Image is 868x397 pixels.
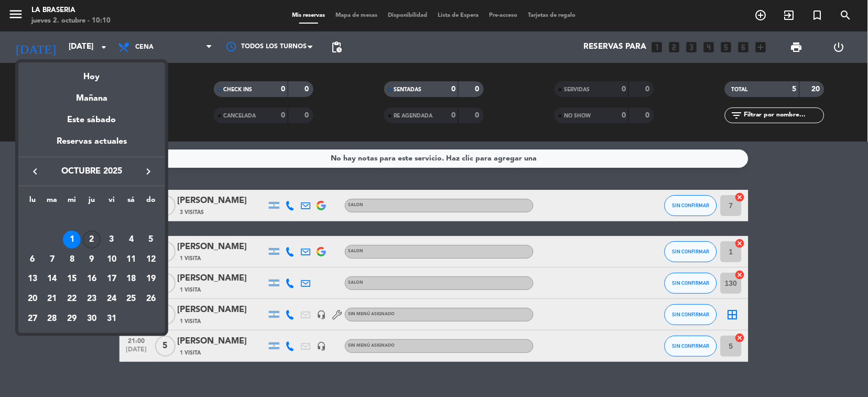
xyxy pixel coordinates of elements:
th: miércoles [62,194,82,210]
td: OCT. [23,210,161,230]
div: 3 [103,231,121,249]
th: lunes [23,194,42,210]
div: 10 [103,251,121,269]
td: 7 de octubre de 2025 [42,250,62,270]
td: 4 de octubre de 2025 [122,230,142,250]
td: 11 de octubre de 2025 [122,250,142,270]
th: martes [42,194,62,210]
th: viernes [102,194,122,210]
button: keyboard_arrow_left [26,165,45,178]
div: 25 [122,290,140,308]
div: Hoy [18,62,165,84]
td: 27 de octubre de 2025 [23,309,42,329]
div: 13 [24,270,41,288]
div: 27 [24,310,41,328]
div: 4 [122,231,140,249]
div: Reservas actuales [18,135,165,156]
div: 31 [103,310,121,328]
div: 11 [122,251,140,269]
td: 13 de octubre de 2025 [23,270,42,289]
div: 26 [142,290,160,308]
td: 9 de octubre de 2025 [82,250,102,270]
div: 18 [122,270,140,288]
div: 23 [83,290,101,308]
div: 15 [63,270,81,288]
td: 23 de octubre de 2025 [82,289,102,309]
div: 22 [63,290,81,308]
span: octubre 2025 [45,165,139,178]
td: 28 de octubre de 2025 [42,309,62,329]
div: 12 [142,251,160,269]
td: 19 de octubre de 2025 [141,270,161,289]
th: sábado [122,194,142,210]
div: 1 [63,231,81,249]
td: 20 de octubre de 2025 [23,289,42,309]
td: 29 de octubre de 2025 [62,309,82,329]
td: 18 de octubre de 2025 [122,270,142,289]
div: 30 [83,310,101,328]
div: 24 [103,290,121,308]
td: 6 de octubre de 2025 [23,250,42,270]
div: 28 [44,310,61,328]
i: keyboard_arrow_right [142,165,155,178]
td: 14 de octubre de 2025 [42,270,62,289]
td: 17 de octubre de 2025 [102,270,122,289]
div: 21 [44,290,61,308]
td: 1 de octubre de 2025 [62,230,82,250]
div: 29 [63,310,81,328]
div: 17 [103,270,121,288]
div: 5 [142,231,160,249]
td: 30 de octubre de 2025 [82,309,102,329]
div: Mañana [18,84,165,105]
i: keyboard_arrow_left [29,165,41,178]
div: 9 [83,251,101,269]
th: jueves [82,194,102,210]
td: 31 de octubre de 2025 [102,309,122,329]
td: 8 de octubre de 2025 [62,250,82,270]
td: 12 de octubre de 2025 [141,250,161,270]
div: 16 [83,270,101,288]
button: keyboard_arrow_right [139,165,158,178]
div: Este sábado [18,105,165,135]
td: 2 de octubre de 2025 [82,230,102,250]
div: 19 [142,270,160,288]
td: 10 de octubre de 2025 [102,250,122,270]
td: 15 de octubre de 2025 [62,270,82,289]
div: 7 [44,251,61,269]
div: 20 [24,290,41,308]
td: 21 de octubre de 2025 [42,289,62,309]
td: 3 de octubre de 2025 [102,230,122,250]
td: 25 de octubre de 2025 [122,289,142,309]
td: 22 de octubre de 2025 [62,289,82,309]
th: domingo [141,194,161,210]
div: 14 [44,270,61,288]
div: 6 [24,251,41,269]
td: 5 de octubre de 2025 [141,230,161,250]
div: 8 [63,251,81,269]
td: 16 de octubre de 2025 [82,270,102,289]
div: 2 [83,231,101,249]
td: 24 de octubre de 2025 [102,289,122,309]
td: 26 de octubre de 2025 [141,289,161,309]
